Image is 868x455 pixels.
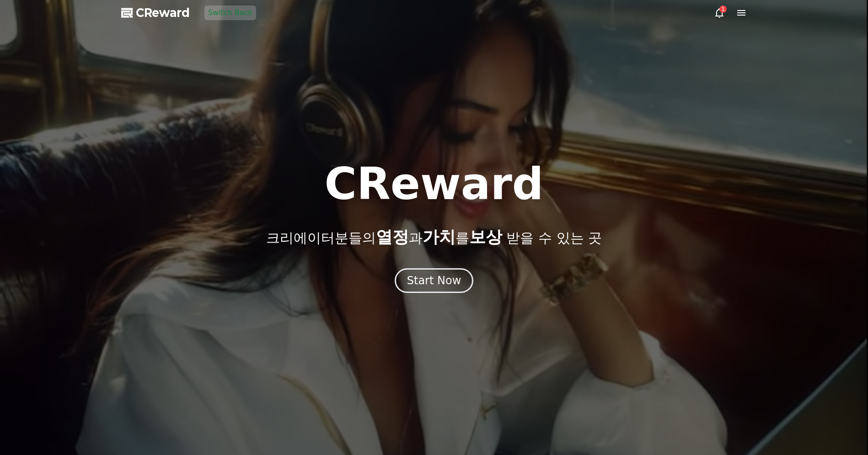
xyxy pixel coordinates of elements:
button: Switch Back [204,5,256,20]
span: 가치 [423,227,455,246]
span: 보상 [469,227,502,246]
span: CReward [136,5,190,20]
div: 1 [719,5,727,13]
button: Start Now [395,268,474,293]
a: Start Now [395,277,474,286]
p: 크리에이터분들의 과 를 받을 수 있는 곳 [266,228,602,246]
span: 열정 [376,227,409,246]
div: Start Now [407,273,461,288]
a: 1 [714,7,725,18]
h1: CReward [324,162,543,206]
a: CReward [121,5,190,20]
